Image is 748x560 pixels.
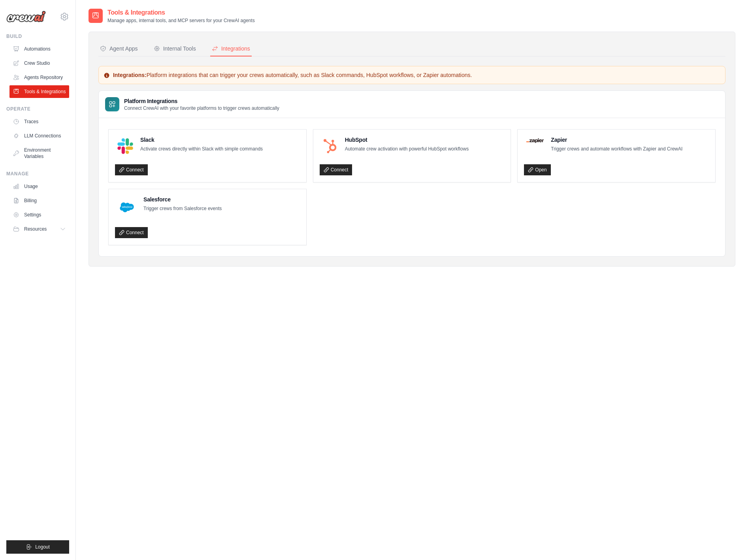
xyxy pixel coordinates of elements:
h4: Salesforce [143,195,222,203]
a: Agents Repository [9,71,69,84]
a: Settings [9,209,69,221]
span: Resources [24,226,47,232]
h4: Zapier [551,136,682,144]
a: Traces [9,115,69,128]
p: Platform integrations that can trigger your crews automatically, such as Slack commands, HubSpot ... [104,71,720,79]
a: Connect [320,164,352,175]
a: LLM Connections [9,130,69,142]
span: Logout [35,544,50,550]
a: Environment Variables [9,144,69,163]
a: Open [524,164,550,175]
p: Automate crew activation with powerful HubSpot workflows [345,145,469,153]
img: Slack Logo [117,138,133,154]
div: Build [6,33,69,39]
h4: HubSpot [345,136,469,144]
p: Connect CrewAI with your favorite platforms to trigger crews automatically [124,105,279,111]
button: Internal Tools [152,41,198,56]
p: Activate crews directly within Slack with simple commands [140,145,263,153]
strong: Integrations: [113,72,147,78]
a: Billing [9,194,69,207]
img: Logo [6,11,46,23]
div: Operate [6,106,69,112]
h3: Platform Integrations [124,97,279,105]
p: Trigger crews and automate workflows with Zapier and CrewAI [551,145,682,153]
div: Manage [6,171,69,177]
a: Tools & Integrations [9,85,69,98]
img: Zapier Logo [526,138,544,143]
p: Trigger crews from Salesforce events [143,205,222,213]
a: Usage [9,180,69,193]
a: Connect [115,227,148,238]
h4: Slack [140,136,263,144]
a: Automations [9,43,69,55]
button: Agent Apps [98,41,139,56]
img: HubSpot Logo [322,138,338,154]
button: Integrations [210,41,252,56]
p: Manage apps, internal tools, and MCP servers for your CrewAI agents [107,17,255,24]
a: Connect [115,164,148,175]
a: Crew Studio [9,57,69,70]
button: Logout [6,540,69,554]
div: Integrations [212,45,250,53]
button: Resources [9,223,69,235]
img: Salesforce Logo [117,198,136,217]
h2: Tools & Integrations [107,8,255,17]
div: Internal Tools [154,45,196,53]
div: Agent Apps [100,45,138,53]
